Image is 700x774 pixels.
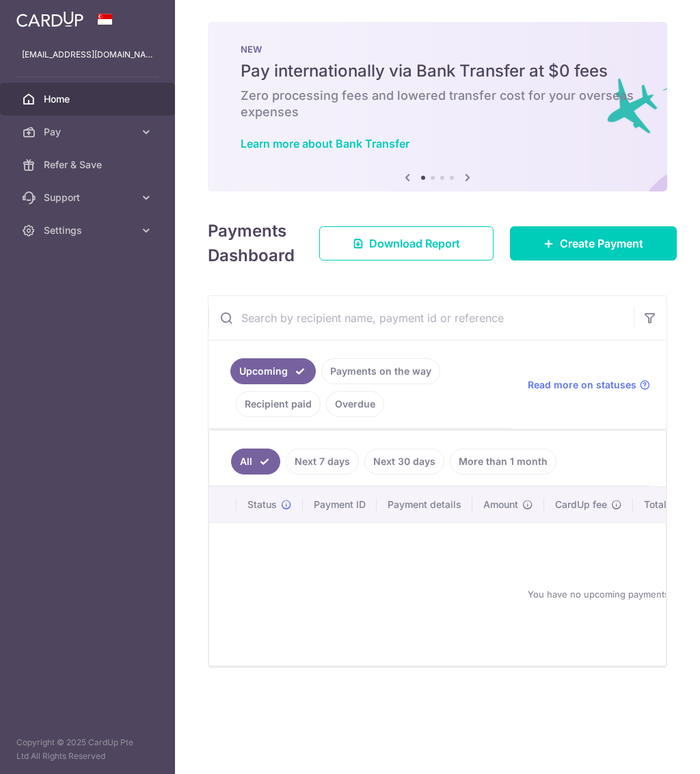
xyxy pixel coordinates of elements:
[528,378,650,392] a: Read more on statuses
[230,358,316,384] a: Upcoming
[326,391,384,417] a: Overdue
[528,378,636,392] span: Read more on statuses
[377,487,472,522] th: Payment details
[44,191,134,204] span: Support
[236,391,321,417] a: Recipient paid
[241,60,634,82] h5: Pay internationally via Bank Transfer at $0 fees
[44,92,134,106] span: Home
[241,137,409,150] a: Learn more about Bank Transfer
[44,224,134,237] span: Settings
[16,11,83,27] img: CardUp
[44,158,134,172] span: Refer & Save
[231,449,280,475] a: All
[241,44,634,55] p: NEW
[44,125,134,139] span: Pay
[22,48,153,62] p: [EMAIL_ADDRESS][DOMAIN_NAME]
[241,88,634,120] h6: Zero processing fees and lowered transfer cost for your overseas expenses
[560,235,643,252] span: Create Payment
[364,449,444,475] a: Next 30 days
[208,296,634,340] input: Search by recipient name, payment id or reference
[369,235,460,252] span: Download Report
[510,226,677,261] a: Create Payment
[644,498,689,511] span: Total amt.
[303,487,377,522] th: Payment ID
[483,498,518,511] span: Amount
[321,358,440,384] a: Payments on the way
[208,22,667,191] img: Bank transfer banner
[247,498,277,511] span: Status
[208,219,295,268] h4: Payments Dashboard
[286,449,359,475] a: Next 7 days
[555,498,607,511] span: CardUp fee
[450,449,556,475] a: More than 1 month
[319,226,494,261] a: Download Report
